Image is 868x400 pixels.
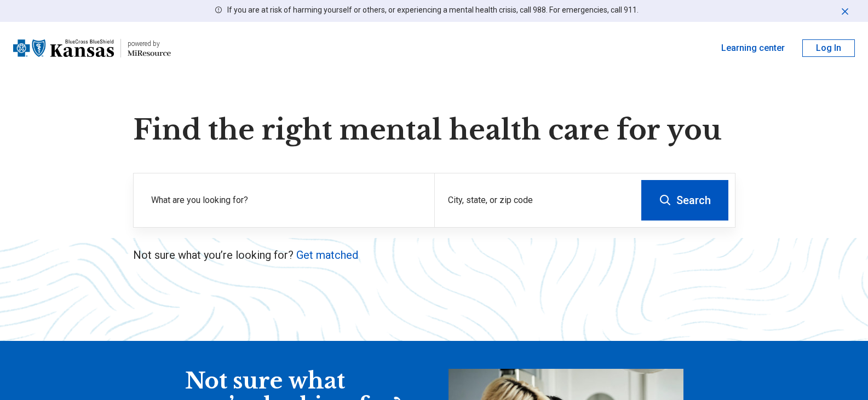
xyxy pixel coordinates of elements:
[13,35,114,61] img: Blue Cross Blue Shield Kansas
[128,39,171,49] div: powered by
[13,35,171,61] a: Blue Cross Blue Shield Kansaspowered by
[227,4,639,16] p: If you are at risk of harming yourself or others, or experiencing a mental health crisis, call 98...
[133,247,735,263] p: Not sure what you’re looking for?
[641,180,728,221] button: Search
[296,248,358,262] a: Get matched
[802,39,855,57] button: Log In
[721,42,785,55] a: Learning center
[151,194,421,207] label: What are you looking for?
[840,4,850,18] button: Dismiss
[133,114,735,147] h1: Find the right mental health care for you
